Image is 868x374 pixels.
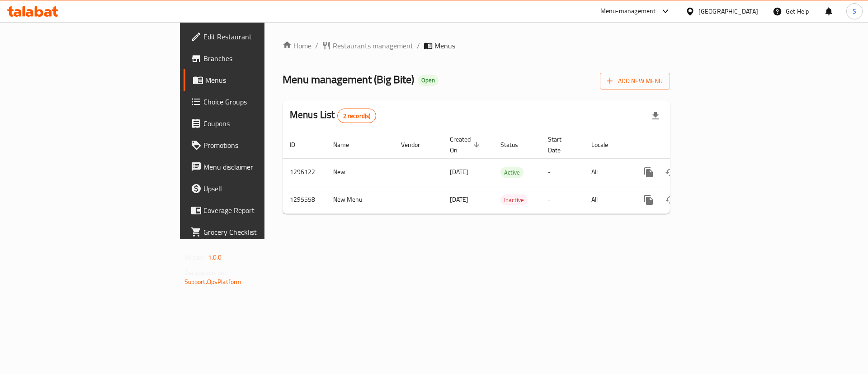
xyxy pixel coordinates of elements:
span: Inactive [500,195,528,205]
button: Change Status [660,189,681,211]
div: Menu-management [600,6,656,17]
span: Menus [434,40,455,51]
span: Add New Menu [607,76,663,87]
span: Menu disclaimer [203,161,318,172]
span: Restaurants management [333,40,413,51]
span: Coupons [203,118,318,129]
div: Total records count [337,109,377,123]
a: Coverage Report [184,199,325,221]
span: Status [500,139,530,150]
button: more [638,161,660,183]
div: Inactive [500,194,528,205]
h2: Menus List [290,108,376,123]
span: Start Date [548,134,573,156]
span: Active [500,167,524,178]
span: Vendor [401,139,432,150]
span: 2 record(s) [338,112,376,120]
a: Coupons [184,113,325,134]
span: Version: [184,251,207,263]
table: enhanced table [283,131,732,214]
span: Menus [205,75,318,85]
a: Upsell [184,178,325,199]
span: ID [290,139,307,150]
a: Support.OpsPlatform [184,276,242,288]
a: Menu disclaimer [184,156,325,178]
td: - [541,186,584,213]
span: [DATE] [450,194,468,205]
a: Branches [184,47,325,69]
th: Actions [631,131,732,159]
span: Locale [591,139,620,150]
div: Export file [645,105,666,127]
li: / [417,40,420,51]
span: Choice Groups [203,96,318,107]
span: S [853,6,856,16]
button: Add New Menu [600,73,670,90]
span: Open [418,76,439,84]
span: Coverage Report [203,205,318,216]
td: All [584,158,631,186]
div: Open [418,75,439,86]
span: Name [333,139,361,150]
td: - [541,158,584,186]
td: New Menu [326,186,394,213]
a: Grocery Checklist [184,221,325,243]
div: [GEOGRAPHIC_DATA] [698,6,758,16]
a: Menus [184,69,325,91]
span: Branches [203,53,318,64]
a: Choice Groups [184,91,325,113]
span: Created On [450,134,482,156]
td: New [326,158,394,186]
a: Edit Restaurant [184,26,325,47]
span: Menu management ( Big Bite ) [283,69,414,90]
nav: breadcrumb [283,40,670,51]
a: Promotions [184,134,325,156]
span: Upsell [203,183,318,194]
button: more [638,189,660,211]
span: Get support on: [184,267,226,279]
span: Grocery Checklist [203,227,318,237]
a: Restaurants management [322,40,413,51]
button: Change Status [660,161,681,183]
span: 1.0.0 [208,251,222,263]
span: [DATE] [450,166,468,178]
span: Edit Restaurant [203,31,318,42]
td: All [584,186,631,213]
span: Promotions [203,140,318,151]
